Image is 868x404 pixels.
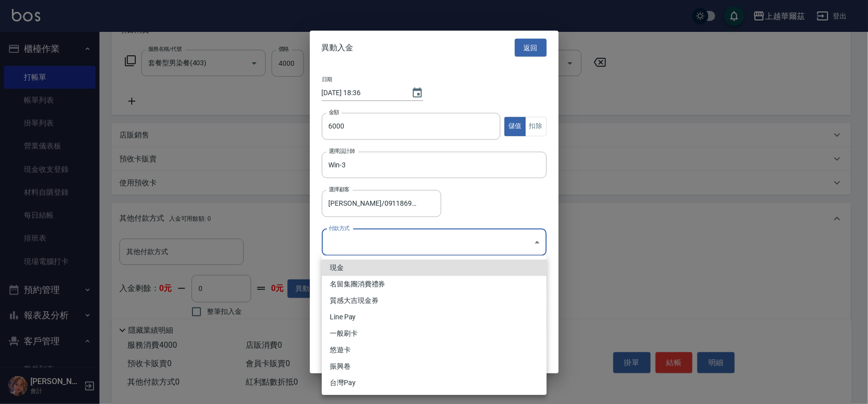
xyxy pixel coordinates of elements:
li: Line Pay [322,309,547,325]
li: 現金 [322,260,547,276]
li: 一般刷卡 [322,325,547,342]
li: 振興卷 [322,358,547,375]
li: 悠遊卡 [322,342,547,358]
li: 質感大吉現金券 [322,292,547,309]
li: 台灣Pay [322,375,547,391]
li: 名留集團消費禮券 [322,276,547,292]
